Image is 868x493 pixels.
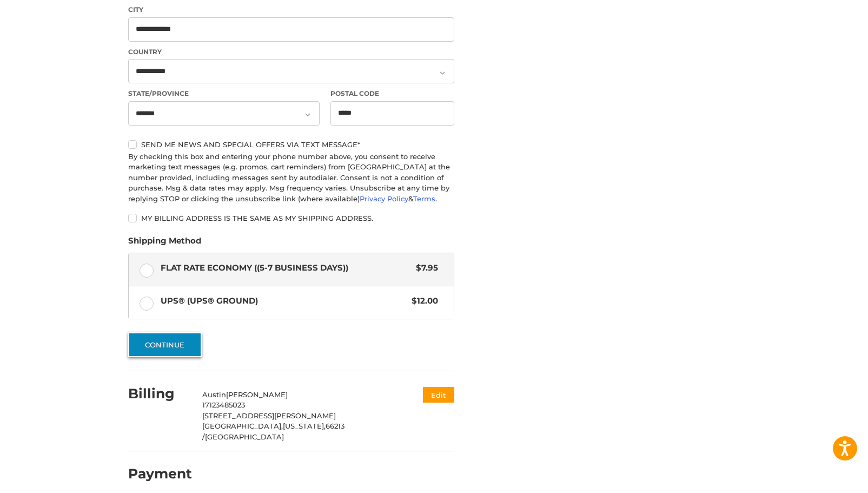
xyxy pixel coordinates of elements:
span: $7.95 [410,262,438,274]
span: [GEOGRAPHIC_DATA], [202,422,283,430]
label: Postal Code [330,89,455,98]
span: UPS® (UPS® Ground) [161,295,407,307]
label: Country [128,47,454,57]
span: [STREET_ADDRESS][PERSON_NAME] [202,411,336,420]
span: $12.00 [406,295,438,307]
a: Privacy Policy [360,194,408,203]
div: By checking this box and entering your phone number above, you consent to receive marketing text ... [128,152,454,205]
button: Continue [128,332,202,357]
h2: Payment [128,465,192,482]
label: City [128,5,454,15]
h2: Billing [128,385,191,402]
label: State/Province [128,89,320,98]
label: Send me news and special offers via text message* [128,140,454,149]
span: 17123485023 [202,400,245,409]
a: Terms [413,194,435,203]
legend: Shipping Method [128,235,201,252]
span: [US_STATE], [283,422,326,430]
button: Edit [423,387,454,403]
span: [GEOGRAPHIC_DATA] [205,432,284,441]
label: My billing address is the same as my shipping address. [128,214,454,222]
span: 66213 / [202,422,344,441]
span: [PERSON_NAME] [226,390,288,399]
span: Austin [202,390,226,399]
span: Flat Rate Economy ((5-7 Business Days)) [161,262,411,274]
